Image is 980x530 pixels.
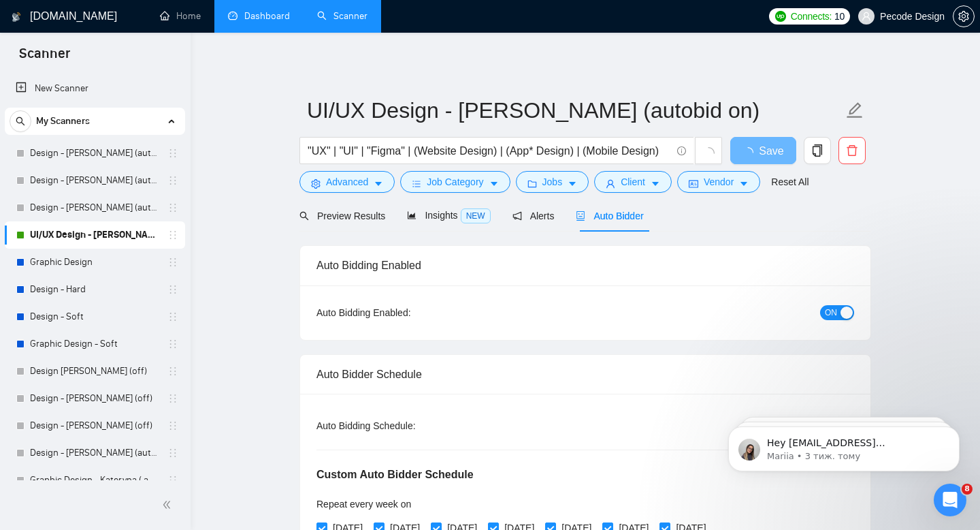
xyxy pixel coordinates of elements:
[311,178,321,189] span: setting
[962,484,973,495] span: 8
[407,211,416,220] span: area-chart
[307,93,843,127] input: Scanner name...
[594,171,672,193] button: userClientcaret-down
[48,313,78,328] div: Mariia
[953,11,975,22] a: setting
[838,137,866,164] button: delete
[167,257,178,268] span: holder
[427,174,483,189] span: Job Category
[730,137,796,164] button: Save
[5,75,185,102] li: New Scanner
[606,178,615,189] span: user
[136,405,204,459] button: Запити
[167,148,178,159] span: holder
[204,405,272,459] button: Допомога
[48,61,78,76] div: Mariia
[702,147,715,159] span: loading
[30,140,159,167] a: Design - [PERSON_NAME] (autobid off)
[16,300,43,327] img: Profile image for Mariia
[308,142,671,159] input: Search Freelance Jobs...
[677,146,686,155] span: info-circle
[689,178,698,189] span: idcard
[36,339,237,366] button: Напишіть нам повідомлення
[30,276,159,303] a: Design - Hard
[953,5,975,27] button: setting
[10,116,31,126] span: search
[775,11,786,22] img: upwork-logo.png
[400,171,510,193] button: barsJob Categorycaret-down
[576,211,643,221] span: Auto Bidder
[30,249,159,276] a: Graphic Design
[953,11,974,22] span: setting
[834,9,845,24] span: 10
[30,385,159,412] a: Design - [PERSON_NAME] (off)
[527,178,537,189] span: folder
[704,174,734,189] span: Vendor
[16,199,43,226] img: Profile image for Mariia
[16,48,43,75] img: Profile image for Mariia
[651,178,660,189] span: caret-down
[167,420,178,431] span: holder
[167,284,178,295] span: holder
[412,178,421,189] span: bars
[771,174,808,189] a: Reset All
[68,405,136,459] button: Повідомлення
[16,249,43,277] img: Profile image for Mariia
[407,210,490,221] span: Insights
[742,147,759,158] span: loading
[167,339,178,349] span: holder
[48,263,78,277] div: Mariia
[30,303,159,330] a: Design - Soft
[804,144,830,157] span: copy
[48,162,78,176] div: Mariia
[316,499,411,510] span: Repeat every week on
[167,175,178,186] span: holder
[326,174,368,189] span: Advanced
[239,5,263,30] div: Закрити
[621,174,645,189] span: Client
[167,311,178,322] span: holder
[759,142,783,159] span: Save
[461,208,491,223] span: NEW
[167,202,178,213] span: holder
[84,6,191,29] h1: Повідомлення
[316,246,854,285] div: Auto Bidding Enabled
[316,305,495,320] div: Auto Bidding Enabled:
[80,364,146,378] div: • 2 тиж. тому
[214,439,263,448] span: Допомога
[316,355,854,394] div: Auto Bidder Schedule
[568,178,577,189] span: caret-down
[299,211,385,221] span: Preview Results
[846,102,864,119] span: edit
[167,475,178,486] span: holder
[152,439,188,448] span: Запити
[228,10,290,22] a: dashboardDashboard
[30,221,159,249] a: UI/UX Design - [PERSON_NAME] (autobid on)
[16,149,43,176] img: Profile image for Mariia
[162,498,176,512] span: double-left
[739,178,749,189] span: caret-down
[30,467,159,494] a: Graphic Design - Kateryna ( autobid off)
[80,263,146,277] div: • 2 тиж. тому
[10,110,31,132] button: search
[80,162,146,176] div: • 1 тиж. тому
[516,171,589,193] button: folderJobscaret-down
[30,439,159,467] a: Design - [PERSON_NAME] (autobid off)
[299,171,395,193] button: settingAdvancedcaret-down
[80,313,146,328] div: • 2 тиж. тому
[512,211,555,221] span: Alerts
[160,10,201,22] a: homeHome
[36,108,90,135] span: My Scanners
[512,211,522,221] span: notification
[804,137,831,164] button: copy
[16,350,43,377] img: Profile image for Mariia
[316,418,495,433] div: Auto Bidding Schedule:
[16,75,174,102] a: New Scanner
[30,167,159,194] a: Design - [PERSON_NAME] (autobid off)
[14,439,55,448] span: Головна
[317,10,367,22] a: searchScanner
[80,213,146,227] div: • 1 тиж. тому
[80,61,138,76] div: • 4 дн. тому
